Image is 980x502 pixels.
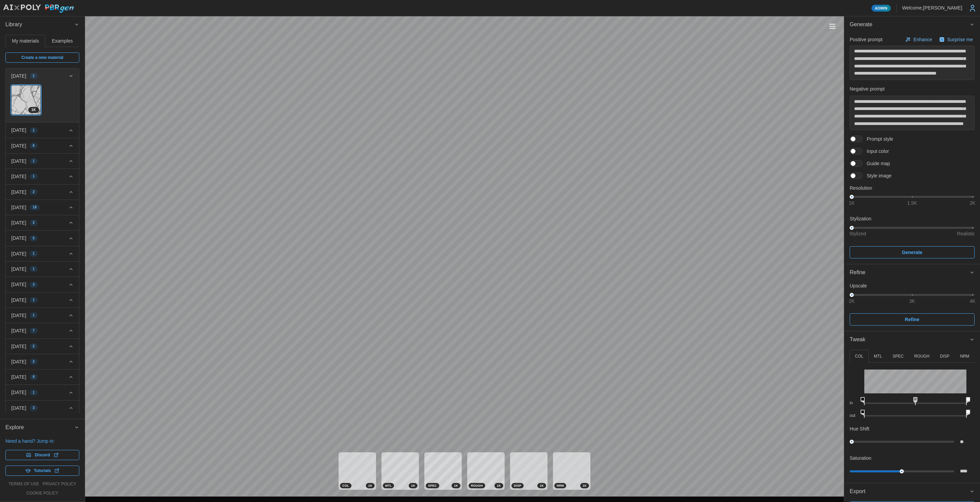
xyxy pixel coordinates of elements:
[6,68,79,83] button: [DATE]1
[6,323,79,338] button: [DATE]7
[33,374,35,380] span: 8
[6,154,79,169] button: [DATE]1
[6,293,79,308] button: [DATE]1
[893,354,904,359] p: SPEC
[6,231,79,246] button: [DATE]5
[33,266,35,272] span: 1
[6,401,79,415] button: [DATE]3
[863,172,892,179] span: Style image
[43,481,76,487] a: privacy policy
[850,16,969,33] span: Generate
[33,236,35,241] span: 5
[33,251,35,256] span: 1
[5,52,79,63] a: Create a new material
[6,123,79,138] button: [DATE]1
[385,483,392,488] span: MTL
[863,148,889,155] span: Input color
[850,215,975,222] p: Stylization
[411,483,415,488] span: 1 K
[6,370,79,385] button: [DATE]8
[850,246,975,258] button: Generate
[5,419,74,436] span: Explore
[6,215,79,230] button: [DATE]2
[5,450,79,460] a: Discord
[11,85,41,115] a: 37T5BSk1cA2MLMG0XGjj1K
[855,354,863,359] p: COL
[850,331,969,348] span: Tweak
[33,128,35,133] span: 1
[583,483,587,488] span: 1 K
[844,281,980,331] div: Refine
[850,85,975,92] p: Negative prompt
[850,400,859,406] p: in
[52,38,73,43] span: Examples
[11,158,26,164] p: [DATE]
[33,390,35,395] span: 1
[6,354,79,369] button: [DATE]2
[902,247,922,258] span: Generate
[850,455,871,461] p: Saturation
[844,348,980,483] div: Tweak
[11,189,26,195] p: [DATE]
[903,35,934,44] button: Enhance
[9,481,39,487] a: terms of use
[850,185,975,191] p: Resolution
[33,282,35,287] span: 3
[874,354,882,359] p: MTL
[33,344,35,349] span: 2
[11,374,26,380] p: [DATE]
[11,405,26,411] p: [DATE]
[33,405,35,411] span: 3
[6,262,79,277] button: [DATE]1
[850,313,975,326] button: Refine
[11,343,26,350] p: [DATE]
[850,268,969,277] div: Refine
[342,483,349,488] span: COL
[33,205,37,210] span: 18
[5,16,74,33] span: Library
[454,483,458,488] span: 1 K
[26,490,58,496] a: cookie policy
[33,359,35,364] span: 2
[12,85,40,114] img: 37T5BSk1cA2MLMG0XGjj
[914,354,930,359] p: ROUGH
[6,138,79,153] button: [DATE]6
[6,246,79,261] button: [DATE]1
[33,174,35,179] span: 1
[844,483,980,500] button: Export
[11,173,26,180] p: [DATE]
[6,308,79,323] button: [DATE]1
[902,4,962,11] p: Welcome, [PERSON_NAME]
[937,35,975,44] button: Surprise me
[33,313,35,318] span: 1
[875,5,887,11] span: Admin
[960,354,969,359] p: NRM
[33,189,35,195] span: 2
[863,160,890,167] span: Guide map
[913,36,933,43] p: Enhance
[11,235,26,241] p: [DATE]
[34,466,51,475] span: Tutorials
[471,483,483,488] span: ROUGH
[11,127,26,134] p: [DATE]
[11,297,26,303] p: [DATE]
[33,220,35,225] span: 2
[514,483,521,488] span: DISP
[33,328,35,333] span: 7
[11,281,26,288] p: [DATE]
[6,169,79,184] button: [DATE]1
[11,358,26,365] p: [DATE]
[497,483,501,488] span: 1 K
[844,33,980,264] div: Generate
[11,266,26,272] p: [DATE]
[828,21,837,31] button: Toggle viewport controls
[557,483,564,488] span: NRM
[6,339,79,354] button: [DATE]2
[3,4,74,13] img: AIxPoly PBRgen
[6,385,79,400] button: [DATE]1
[33,297,35,303] span: 1
[33,73,35,79] span: 1
[947,36,974,43] p: Surprise me
[11,142,26,149] p: [DATE]
[844,16,980,33] button: Generate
